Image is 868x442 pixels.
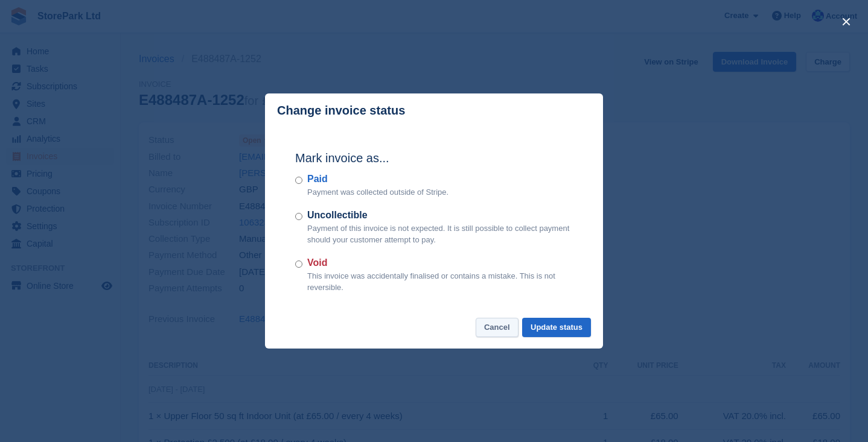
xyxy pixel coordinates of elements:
[522,318,591,338] button: Update status
[307,270,573,294] p: This invoice was accidentally finalised or contains a mistake. This is not reversible.
[295,149,573,167] h2: Mark invoice as...
[837,12,856,31] button: close
[307,256,573,270] label: Void
[476,318,519,338] button: Cancel
[307,172,448,186] label: Paid
[277,104,405,118] p: Change invoice status
[307,186,448,198] p: Payment was collected outside of Stripe.
[307,208,573,223] label: Uncollectible
[307,223,573,246] p: Payment of this invoice is not expected. It is still possible to collect payment should your cust...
